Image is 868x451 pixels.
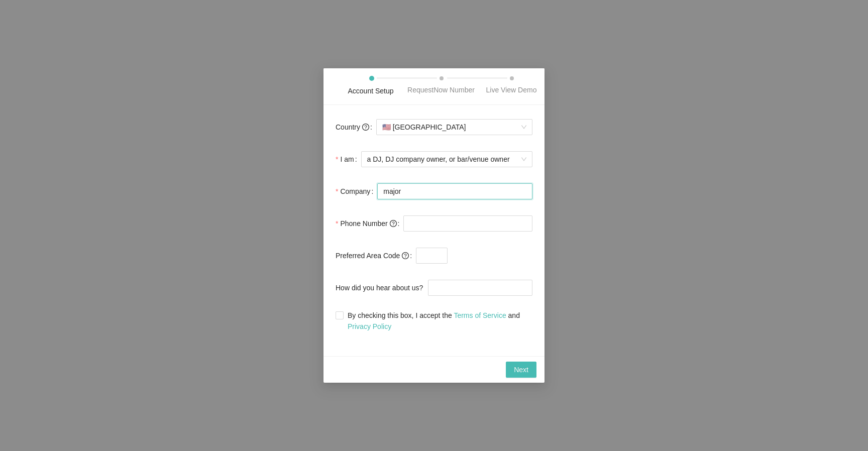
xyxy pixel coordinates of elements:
[336,149,361,169] label: I am
[336,122,369,133] span: Country
[506,362,536,378] button: Next
[454,311,506,319] a: Terms of Service
[336,181,377,201] label: Company
[382,123,391,131] span: 🇺🇸
[362,124,369,131] span: question-circle
[377,183,532,199] input: Company
[344,310,532,332] span: By checking this box, I accept the and
[486,84,537,95] div: Live View Demo
[340,218,396,229] span: Phone Number
[428,280,532,296] input: How did you hear about us?
[402,252,409,259] span: question-circle
[348,322,391,330] a: Privacy Policy
[348,85,393,96] div: Account Setup
[336,278,428,298] label: How did you hear about us?
[367,152,526,167] span: a DJ, DJ company owner, or bar/venue owner
[336,250,409,261] span: Preferred Area Code
[514,364,528,375] span: Next
[390,220,397,227] span: question-circle
[407,84,475,95] div: RequestNow Number
[382,120,526,135] span: [GEOGRAPHIC_DATA]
